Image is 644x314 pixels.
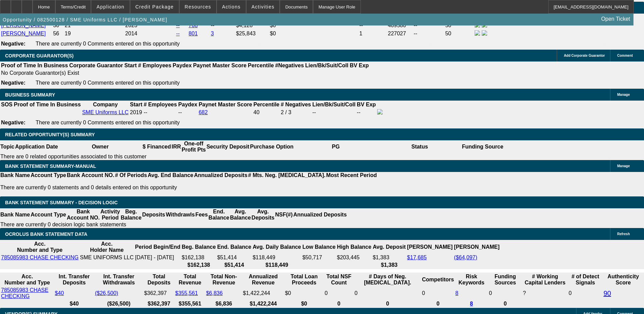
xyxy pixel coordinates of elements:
th: $118,449 [252,262,301,268]
th: Most Recent Period [326,172,377,179]
th: SOS [1,101,13,108]
span: Actions [222,4,241,10]
span: -- [144,109,147,115]
span: Credit Package [135,4,174,10]
span: Resources [185,4,211,10]
th: Annualized Deposits [293,208,347,221]
span: Comment [617,54,633,57]
b: Percentile [254,102,279,107]
th: End. Balance [208,208,229,221]
td: 56 [53,30,63,37]
th: Risk Keywords [455,273,488,286]
th: $355,561 [175,300,205,307]
th: $40 [54,300,94,307]
b: Negative: [1,41,25,47]
td: $162,138 [181,254,216,261]
th: Avg. Deposits [251,208,275,221]
b: # Negatives [281,102,311,107]
span: RELATED OPPORTUNITY(S) SUMMARY [5,132,95,137]
td: $51,414 [217,254,252,261]
a: ($64,097) [454,255,477,260]
td: 19 [65,30,124,37]
td: No Corporate Guarantor(s) Exist [1,70,372,76]
th: Int. Transfer Deposits [54,273,94,286]
th: Status [378,140,462,153]
b: BV Exp [357,102,376,107]
td: $1,383 [372,254,406,261]
td: 1 [359,30,387,37]
b: Negative: [1,80,25,86]
span: Activities [252,4,275,10]
span: There are currently 0 Comments entered on this opportunity [36,41,180,47]
span: 2014 [125,31,137,36]
th: Low Balance [302,241,336,254]
b: Lien/Bk/Suit/Coll [312,102,355,107]
div: 40 [254,109,279,116]
b: Negative: [1,120,25,125]
th: Annualized Revenue [243,273,284,286]
th: # of Detect Signals [568,273,603,286]
td: -- [413,30,444,37]
th: Int. Transfer Withdrawals [95,273,143,286]
b: #Negatives [275,63,304,68]
a: Open Ticket [599,13,633,25]
td: -- [312,109,356,116]
th: High Balance [337,241,372,254]
th: [PERSON_NAME] [407,241,453,254]
th: $362,397 [144,300,174,307]
td: $203,445 [337,254,372,261]
span: CORPORATE GUARANTOR(S) [5,53,74,58]
td: 0 [422,287,454,300]
th: Deposits [142,208,166,221]
b: Paydex [178,102,197,107]
th: Acc. Number and Type [1,241,79,254]
span: BUSINESS SUMMARY [5,92,55,98]
th: Acc. Holder Name [80,241,134,254]
span: BANK STATEMENT SUMMARY-MANUAL [5,163,96,169]
a: $40 [55,290,64,296]
th: # Mts. Neg. [MEDICAL_DATA]. [248,172,326,179]
b: Start [130,102,142,107]
th: $51,414 [217,262,252,268]
a: 8 [470,301,473,307]
span: Manage [617,93,630,97]
th: Purchase Option [250,140,294,153]
span: There are currently 0 Comments entered on this opportunity [36,80,180,86]
td: -- [178,109,198,116]
td: $50,717 [302,254,336,261]
td: SME UNIFORMS LLC [80,254,134,261]
th: Activity Period [100,208,121,221]
th: Application Date [15,140,58,153]
th: 0 [324,300,353,307]
a: [PERSON_NAME] [1,31,46,36]
td: -- [210,22,235,29]
th: 0 [422,300,454,307]
img: linkedin-icon.png [482,30,487,36]
span: Opportunity / 082500128 / SME Uniforms LLC / [PERSON_NAME] [3,17,167,22]
a: 801 [189,31,198,36]
a: SME Uniforms LLC [82,109,129,115]
b: Start [124,63,136,68]
b: Percentile [248,63,274,68]
td: 50 [445,30,474,37]
td: $0 [284,287,324,300]
b: Paydex [173,63,192,68]
button: Credit Package [130,0,179,13]
th: Owner [58,140,142,153]
th: Security Deposit [206,140,250,153]
th: Acc. Number and Type [1,273,54,286]
th: Withdrawls [165,208,195,221]
th: $1,422,244 [243,300,284,307]
td: $362,397 [144,287,174,300]
p: There are currently 0 statements and 0 details entered on this opportunity [0,185,377,191]
span: Refresh [617,232,630,236]
th: One-off Profit Pts [181,140,206,153]
th: Avg. Balance [229,208,251,221]
td: 0 [568,287,603,300]
img: facebook-icon.png [475,30,480,36]
span: Bank Statement Summary - Decision Logic [5,200,118,205]
td: $0 [270,30,358,37]
th: PG [294,140,378,153]
th: Fees [195,208,208,221]
td: $0 [270,22,358,29]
